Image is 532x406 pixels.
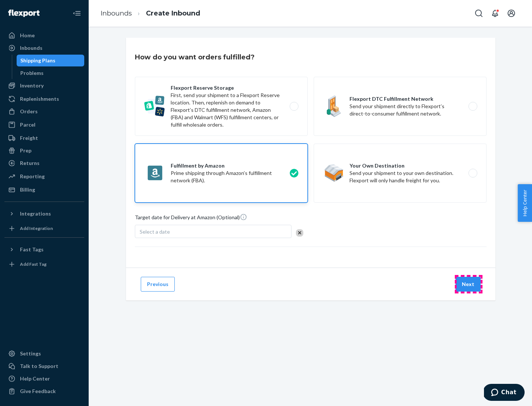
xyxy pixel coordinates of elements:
div: Give Feedback [20,388,56,395]
a: Home [4,30,84,41]
ol: breadcrumbs [95,3,206,24]
a: Inventory [4,80,84,92]
a: Replenishments [4,93,84,105]
div: Replenishments [20,95,59,103]
a: Add Fast Tag [4,258,84,270]
div: Billing [20,186,35,193]
a: Create Inbound [146,9,200,17]
a: Reporting [4,171,84,182]
div: Add Integration [20,225,53,231]
div: Add Fast Tag [20,261,47,267]
button: Previous [141,277,175,292]
div: Orders [20,108,38,115]
button: Open account menu [504,6,519,21]
button: Talk to Support [4,360,84,372]
div: Help Center [20,375,50,382]
div: Freight [20,134,38,142]
a: Prep [4,145,84,156]
div: Returns [20,159,40,167]
div: Reporting [20,173,45,180]
a: Problems [17,67,85,79]
div: Talk to Support [20,362,58,370]
div: Fast Tags [20,246,44,253]
button: Fast Tags [4,244,84,255]
button: Open notifications [488,6,502,21]
div: Home [20,32,35,39]
a: Freight [4,132,84,144]
button: Integrations [4,208,84,220]
div: Integrations [20,210,51,217]
button: Give Feedback [4,385,84,397]
a: Help Center [4,373,84,385]
div: Problems [20,69,44,77]
a: Inbounds [4,42,84,54]
button: Help Center [518,184,532,222]
div: Inbounds [20,44,42,52]
div: Parcel [20,121,35,128]
a: Shipping Plans [17,55,85,66]
span: Target date for Delivery at Amazon (Optional) [135,213,247,224]
button: Close Navigation [69,6,84,21]
a: Orders [4,106,84,117]
div: Settings [20,350,41,357]
img: Flexport logo [8,10,40,17]
div: Prep [20,147,31,154]
div: Shipping Plans [20,57,55,64]
h3: How do you want orders fulfilled? [135,52,255,62]
div: Inventory [20,82,44,89]
a: Settings [4,348,84,359]
iframe: Opens a widget where you can chat to one of our agents [484,384,525,402]
span: Select a date [140,228,170,235]
button: Open Search Box [471,6,486,21]
a: Billing [4,184,84,196]
a: Inbounds [100,9,132,17]
a: Add Integration [4,223,84,234]
a: Returns [4,157,84,169]
button: Next [456,277,481,292]
a: Parcel [4,119,84,131]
